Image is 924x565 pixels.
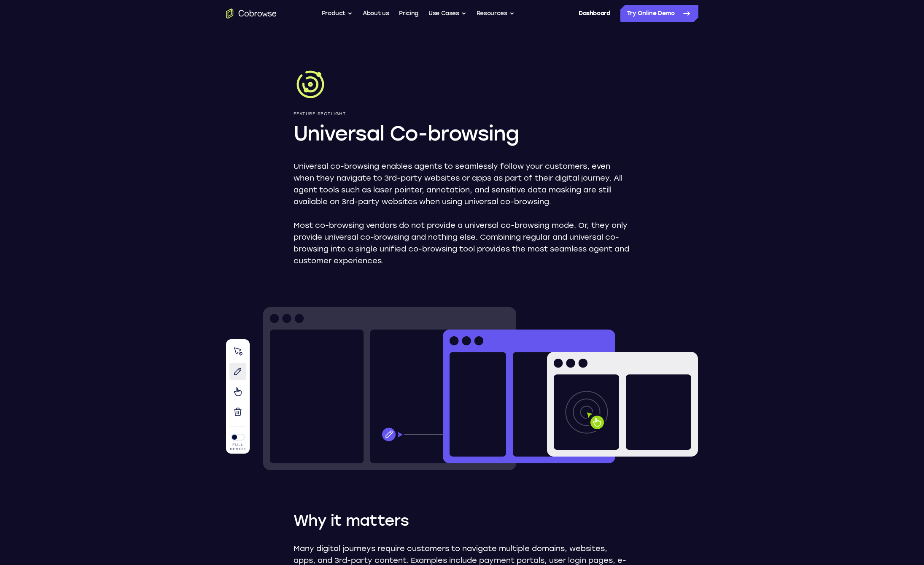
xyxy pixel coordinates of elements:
[294,68,327,101] img: Universal Co-browsing
[428,5,466,22] button: Use Cases
[226,8,277,19] a: Go to the home page
[294,120,631,147] h1: Universal Co-browsing
[579,5,610,22] a: Dashboard
[477,5,515,22] button: Resources
[294,111,631,116] p: Feature Spotlight
[322,5,353,22] button: Product
[363,5,389,22] a: About us
[620,5,698,22] a: Try Online Demo
[294,219,631,267] p: Most co-browsing vendors do not provide a universal co-browsing mode. Or, they only provide unive...
[294,511,631,531] h2: Why it matters
[226,307,698,470] img: Window wireframes with cobrowse components
[294,160,631,208] p: Universal co-browsing enables agents to seamlessly follow your customers, even when they navigate...
[399,5,418,22] a: Pricing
